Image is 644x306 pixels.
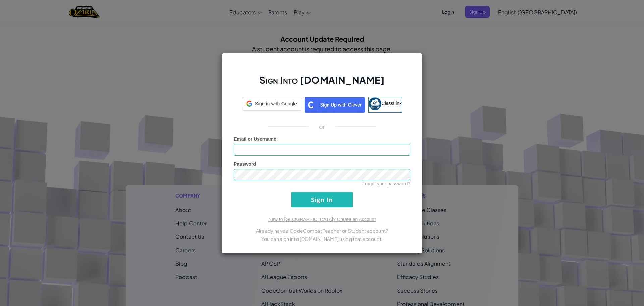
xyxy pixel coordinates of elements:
p: You can sign into [DOMAIN_NAME] using that account. [234,235,410,243]
span: Sign in with Google [255,100,297,107]
p: Already have a CodeCombat Teacher or Student account? [234,227,410,235]
span: ClassLink [381,100,402,106]
span: Password [234,161,256,167]
input: Sign In [291,192,353,207]
h2: Sign Into [DOMAIN_NAME] [234,74,410,93]
img: clever_sso_button@2x.png [305,97,365,113]
p: or [319,123,325,131]
span: Email or Username [234,136,276,142]
a: Sign in with Google [242,97,301,113]
img: classlink-logo-small.png [369,97,381,110]
div: Sign in with Google [242,97,301,111]
a: Forgot your password? [362,181,410,186]
a: New to [GEOGRAPHIC_DATA]? Create an Account [268,217,376,222]
label: : [234,136,278,142]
